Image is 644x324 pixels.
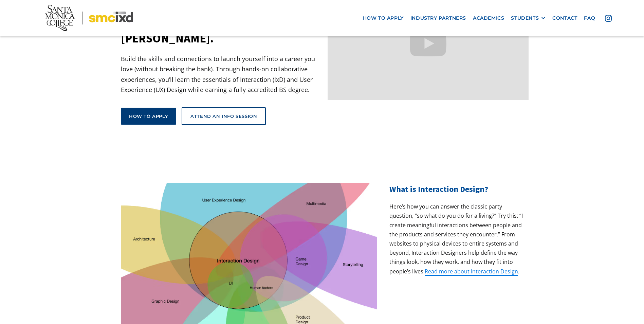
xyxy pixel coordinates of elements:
a: Attend an Info Session [182,107,266,125]
p: Here’s how you can answer the classic party question, “so what do you do for a living?” Try this:... [389,202,523,276]
div: How to apply [129,113,168,119]
a: how to apply [360,12,407,24]
a: contact [549,12,581,24]
img: icon - instagram [605,15,612,22]
div: Attend an Info Session [190,113,257,119]
a: Read more about Interaction Design [425,268,518,276]
div: STUDENTS [511,15,546,21]
a: faq [581,12,599,24]
img: Santa Monica College - SMC IxD logo [45,5,133,31]
p: Build the skills and connections to launch yourself into a career you love (without breaking the ... [121,54,322,95]
h2: What is Interaction Design? [389,183,523,195]
div: STUDENTS [511,15,539,21]
a: How to apply [121,108,176,125]
a: Academics [470,12,508,24]
a: industry partners [407,12,470,24]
